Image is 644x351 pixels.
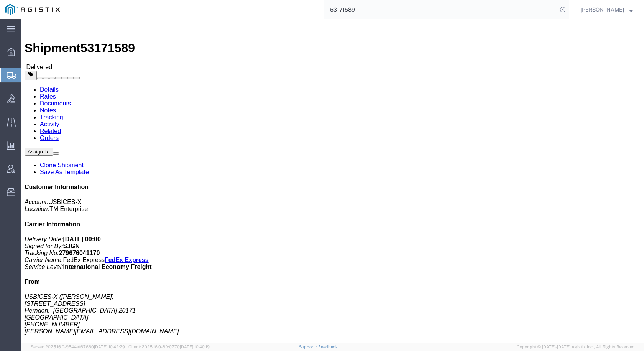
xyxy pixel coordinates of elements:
span: Client: 2025.16.0-8fc0770 [128,344,210,349]
span: [DATE] 10:42:29 [94,344,125,349]
button: [PERSON_NAME] [580,5,633,14]
a: Feedback [318,344,338,349]
span: [DATE] 10:40:19 [180,344,210,349]
span: Copyright © [DATE]-[DATE] Agistix Inc., All Rights Reserved [517,344,635,350]
input: Search for shipment number, reference number [324,0,557,19]
a: Support [299,344,318,349]
img: logo [5,4,60,15]
span: Server: 2025.16.0-9544af67660 [31,344,125,349]
span: Andrew Wacyra [580,5,624,14]
iframe: FS Legacy Container [21,19,644,343]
